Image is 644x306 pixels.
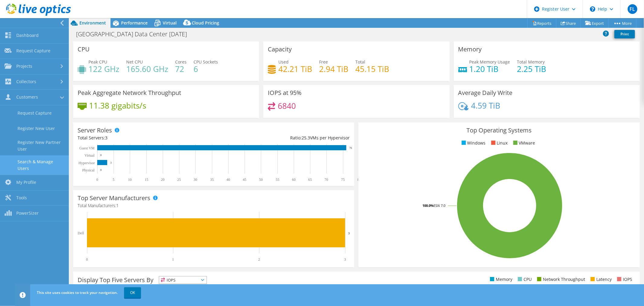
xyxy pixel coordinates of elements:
[308,177,312,182] text: 65
[100,168,102,171] text: 0
[105,135,107,141] span: 3
[124,287,141,298] a: OK
[460,140,486,146] li: Windows
[128,177,132,182] text: 10
[590,6,595,12] svg: \n
[126,59,143,65] span: Net CPU
[78,46,90,53] h3: CPU
[78,90,181,96] h3: Peak Aggregate Network Throughput
[73,31,196,37] h1: [GEOGRAPHIC_DATA] Data Center [DATE]
[214,135,350,141] div: Ratio: VMs per Hypervisor
[512,140,535,146] li: VMware
[79,146,95,150] text: Guest VM
[458,46,482,53] h3: Memory
[82,168,95,172] text: Physical
[616,276,632,283] li: IOPS
[243,177,246,182] text: 45
[78,202,350,209] h4: Total Manufacturers:
[258,257,260,262] text: 2
[355,66,389,72] h4: 45.15 TiB
[325,177,328,182] text: 70
[278,66,312,72] h4: 42.21 TiB
[349,146,352,149] text: 76
[161,177,165,182] text: 20
[210,177,214,182] text: 35
[78,135,214,141] div: Total Servers:
[276,177,279,182] text: 55
[110,161,112,164] text: 3
[517,66,546,72] h4: 2.25 TiB
[172,257,174,262] text: 1
[194,59,218,65] span: CPU Sockets
[192,20,219,26] span: Cloud Pricing
[341,177,345,182] text: 75
[226,177,230,182] text: 40
[469,59,510,65] span: Peak Memory Usage
[628,4,637,14] span: FL
[278,103,296,109] h4: 6840
[159,276,207,284] span: IOPS
[556,18,581,28] a: Share
[278,59,289,65] span: Used
[292,177,296,182] text: 60
[79,20,106,26] span: Environment
[344,257,346,262] text: 3
[319,59,328,65] span: Free
[489,276,512,283] li: Memory
[175,59,187,65] span: Cores
[268,90,302,96] h3: IOPS at 95%
[86,257,88,262] text: 0
[194,177,197,182] text: 30
[88,66,119,72] h4: 122 GHz
[469,66,510,72] h4: 1.20 TiB
[96,177,98,182] text: 0
[89,102,146,109] h4: 11.38 gigabits/s
[527,18,556,28] a: Reports
[458,90,513,96] h3: Average Daily Write
[145,177,148,182] text: 15
[78,231,84,235] text: Dell
[194,66,218,72] h4: 6
[78,127,112,134] h3: Server Roles
[471,102,500,109] h4: 4.59 TiB
[100,154,102,157] text: 0
[268,46,292,53] h3: Capacity
[348,231,350,235] text: 3
[163,20,177,26] span: Virtual
[516,276,532,283] li: CPU
[536,276,585,283] li: Network Throughput
[37,290,118,295] span: This site uses cookies to track your navigation.
[589,276,612,283] li: Latency
[363,127,635,134] h3: Top Operating Systems
[78,195,150,201] h3: Top Server Manufacturers
[490,140,508,146] li: Linux
[614,30,635,38] a: Print
[319,66,348,72] h4: 2.94 TiB
[434,203,445,208] tspan: ESXi 7.0
[259,177,263,182] text: 50
[88,59,107,65] span: Peak CPU
[85,153,95,158] text: Virtual
[177,177,181,182] text: 25
[422,203,434,208] tspan: 100.0%
[175,66,187,72] h4: 72
[121,20,148,26] span: Performance
[126,66,168,72] h4: 165.60 GHz
[116,203,119,208] span: 1
[78,161,95,165] text: Hypervisor
[517,59,545,65] span: Total Memory
[302,135,310,141] span: 25.3
[581,18,609,28] a: Export
[608,18,636,28] a: More
[355,59,365,65] span: Total
[113,177,114,182] text: 5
